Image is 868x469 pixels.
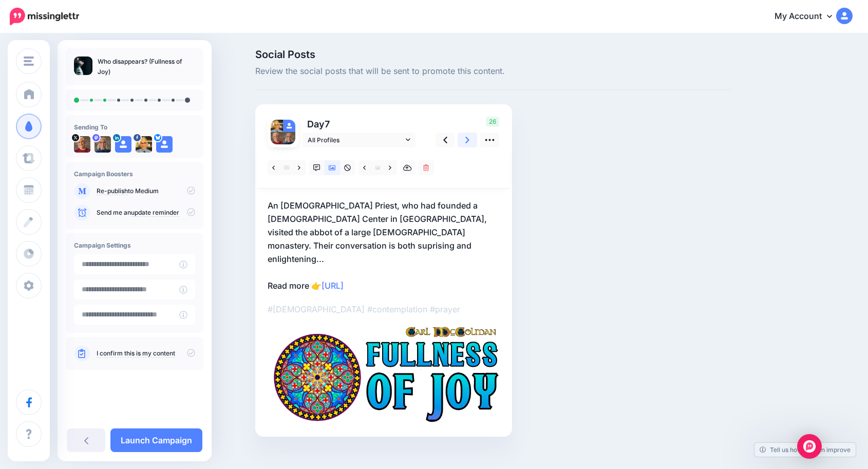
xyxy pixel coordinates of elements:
[10,8,79,25] img: Missinglettr
[308,135,403,145] span: All Profiles
[283,120,295,132] img: user_default_image.png
[131,209,179,217] a: update reminder
[74,57,92,75] img: 8de40ba2ef8f19d3dcdc41c564db2b70_thumb.jpg
[325,119,330,129] span: 7
[74,241,195,249] h4: Campaign Settings
[97,187,128,195] a: Re-publish
[115,136,131,153] img: user_default_image.png
[74,123,195,131] h4: Sending To
[136,136,152,153] img: 25552277_10155250331675765_2542142076948326267_n-bsa30943.jpg
[74,170,195,178] h4: Campaign Boosters
[271,132,283,144] img: mONuXmIk-21262.jpg
[156,136,173,153] img: user_default_image.png
[283,132,295,144] img: 906276efc760d76f-77729.jpg
[255,49,732,60] span: Social Posts
[97,349,175,358] a: I confirm this is my content
[797,434,822,459] div: Open Intercom Messenger
[74,136,90,153] img: mONuXmIk-21262.jpg
[322,280,344,291] a: [URL]
[754,443,856,457] a: Tell us how we can improve
[255,65,732,78] span: Review the social posts that will be sent to promote this content.
[271,120,283,132] img: 25552277_10155250331675765_2542142076948326267_n-bsa30943.jpg
[486,117,499,127] span: 26
[24,57,34,66] img: menu.png
[303,133,416,147] a: All Profiles
[97,208,195,217] p: Send me an
[303,117,417,132] p: Day
[97,186,195,196] p: to Medium
[98,57,195,77] p: Who disappears? (Fullness of Joy)
[95,136,111,153] img: 906276efc760d76f-77729.jpg
[764,4,853,29] a: My Account
[268,199,500,292] p: An [DEMOGRAPHIC_DATA] Priest, who had founded a [DEMOGRAPHIC_DATA] Center in [GEOGRAPHIC_DATA], v...
[268,303,500,316] p: #[DEMOGRAPHIC_DATA] #contemplation #prayer
[268,326,500,424] img: 08TAI73ZUST2XCZI9WEK2ET7VFCMUND3.jpg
